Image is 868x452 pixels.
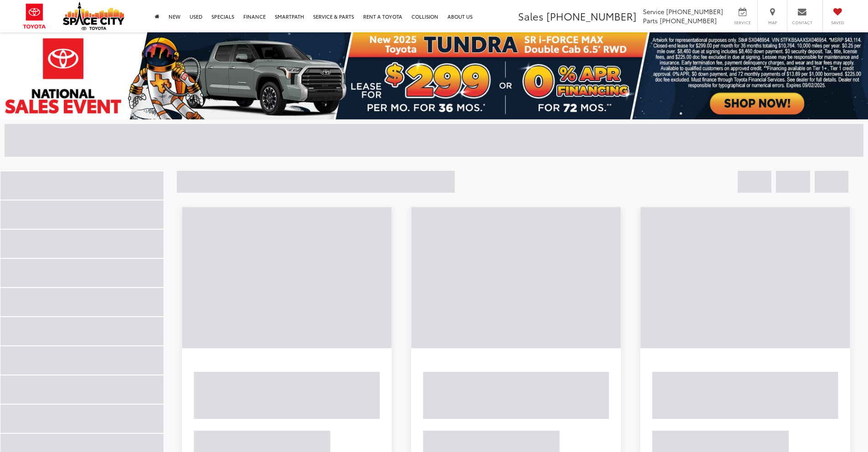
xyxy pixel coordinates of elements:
img: Space City Toyota [63,2,124,30]
span: Contact [792,20,812,26]
span: Saved [827,20,847,26]
span: Map [762,20,782,26]
span: Parts [643,16,658,25]
span: [PHONE_NUMBER] [546,9,637,23]
span: Sales [518,9,544,23]
span: [PHONE_NUMBER] [666,7,723,16]
span: [PHONE_NUMBER] [660,16,717,25]
span: Service [732,20,753,26]
span: Service [643,7,664,16]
